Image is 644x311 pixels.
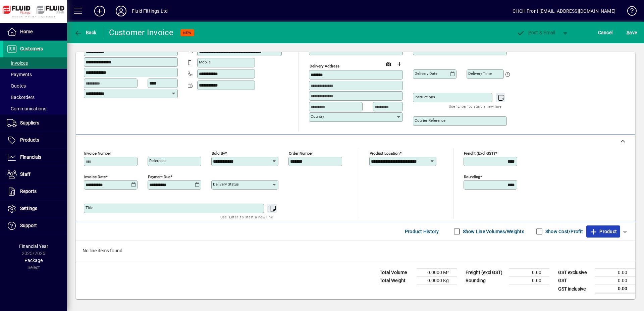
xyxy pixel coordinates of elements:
[3,92,67,103] a: Backorders
[7,72,32,77] span: Payments
[376,277,417,285] td: Total Weight
[417,269,457,277] td: 0.0000 M³
[72,27,98,39] button: Back
[148,174,170,179] mat-label: Payment due
[3,149,67,166] a: Financials
[149,158,166,163] mat-label: Reference
[311,114,324,119] mat-label: Country
[3,217,67,234] a: Support
[3,103,67,114] a: Communications
[464,174,480,179] mat-label: Rounding
[109,27,174,38] div: Customer Invoice
[3,200,67,217] a: Settings
[289,151,313,156] mat-label: Order number
[24,258,43,263] span: Package
[86,205,93,210] mat-label: Title
[213,182,239,187] mat-label: Delivery status
[20,189,37,194] span: Reports
[590,226,617,237] span: Product
[3,69,67,80] a: Payments
[199,60,211,64] mat-label: Mobile
[598,27,613,38] span: Cancel
[183,31,192,35] span: NEW
[7,83,26,89] span: Quotes
[528,30,531,35] span: P
[417,277,457,285] td: 0.0000 Kg
[220,213,273,221] mat-hint: Use 'Enter' to start a new line
[555,269,595,277] td: GST exclusive
[3,183,67,200] a: Reports
[513,27,559,39] button: Post & Email
[586,225,620,238] button: Product
[74,30,97,35] span: Back
[517,30,555,35] span: ost & Email
[370,151,399,156] mat-label: Product location
[212,151,225,156] mat-label: Sold by
[462,228,524,235] label: Show Line Volumes/Weights
[3,23,67,40] a: Home
[627,27,637,38] span: ave
[7,106,46,111] span: Communications
[376,269,417,277] td: Total Volume
[555,277,595,285] td: GST
[449,102,501,110] mat-hint: Use 'Enter' to start a new line
[415,71,437,76] mat-label: Delivery date
[89,5,110,17] button: Add
[110,5,132,17] button: Profile
[20,137,39,143] span: Products
[627,30,629,35] span: S
[67,27,104,39] app-page-header-button: Back
[76,241,635,261] div: No line items found
[462,277,509,285] td: Rounding
[509,269,549,277] td: 0.00
[3,80,67,92] a: Quotes
[84,174,106,179] mat-label: Invoice date
[462,269,509,277] td: Freight (excl GST)
[625,27,639,39] button: Save
[622,1,636,23] a: Knowledge Base
[383,58,394,69] a: View on map
[20,154,41,160] span: Financials
[595,277,635,285] td: 0.00
[394,59,405,69] button: Choose address
[415,95,435,99] mat-label: Instructions
[3,57,67,69] a: Invoices
[20,46,43,51] span: Customers
[20,29,33,34] span: Home
[7,60,28,66] span: Invoices
[513,6,615,16] div: CHCH Front [EMAIL_ADDRESS][DOMAIN_NAME]
[3,115,67,132] a: Suppliers
[468,71,492,76] mat-label: Delivery time
[19,244,48,249] span: Financial Year
[132,6,168,16] div: Fluid Fittings Ltd
[415,118,445,123] mat-label: Courier Reference
[20,120,39,125] span: Suppliers
[7,95,35,100] span: Backorders
[402,225,442,238] button: Product History
[84,151,111,156] mat-label: Invoice number
[405,226,439,237] span: Product History
[544,228,583,235] label: Show Cost/Profit
[464,151,495,156] mat-label: Freight (excl GST)
[555,285,595,293] td: GST inclusive
[20,171,31,177] span: Staff
[595,285,635,293] td: 0.00
[3,132,67,149] a: Products
[596,27,614,39] button: Cancel
[595,269,635,277] td: 0.00
[3,166,67,183] a: Staff
[20,206,37,211] span: Settings
[509,277,549,285] td: 0.00
[20,223,37,228] span: Support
